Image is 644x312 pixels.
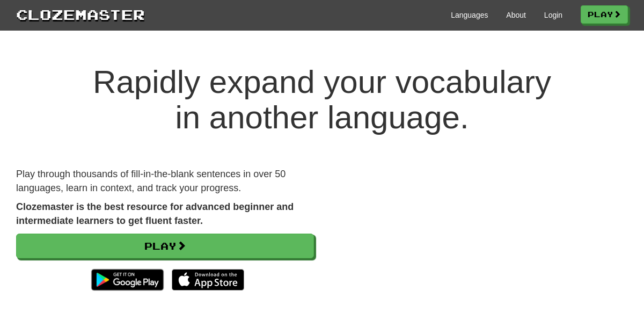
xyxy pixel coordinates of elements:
[16,201,294,226] strong: Clozemaster is the best resource for advanced beginner and intermediate learners to get fluent fa...
[16,168,314,195] p: Play through thousands of fill-in-the-blank sentences in over 50 languages, learn in context, and...
[172,269,244,291] img: Download_on_the_App_Store_Badge_US-UK_135x40-25178aeef6eb6b83b96f5f2d004eda3bffbb37122de64afbaef7...
[16,4,145,24] a: Clozemaster
[451,10,488,20] a: Languages
[544,10,562,20] a: Login
[506,10,526,20] a: About
[86,264,169,296] img: Get it on Google Play
[16,234,314,258] a: Play
[581,5,628,24] a: Play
